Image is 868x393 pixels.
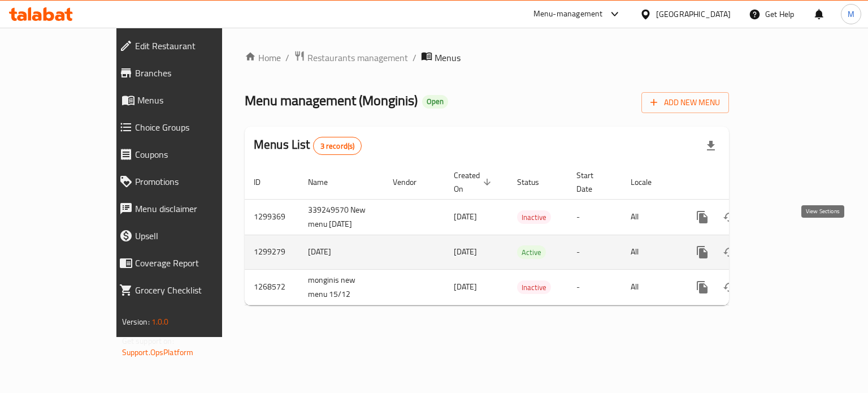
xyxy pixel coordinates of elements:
[576,169,608,196] span: Start Date
[135,202,253,215] span: Menu disclaimer
[567,269,622,305] td: -
[122,314,150,329] span: Version:
[680,165,806,200] th: Actions
[697,132,724,159] div: Export file
[454,209,477,224] span: [DATE]
[517,280,551,294] div: Inactive
[254,175,275,189] span: ID
[656,8,731,20] div: [GEOGRAPHIC_DATA]
[299,235,384,269] td: [DATE]
[110,59,262,87] a: Branches
[122,345,194,360] a: Support.OpsPlatform
[622,199,680,235] td: All
[299,269,384,305] td: monginis new menu 15/12
[517,211,551,224] span: Inactive
[641,92,729,113] button: Add New Menu
[454,169,494,196] span: Created On
[716,239,743,266] button: Change Status
[413,51,416,64] li: /
[110,249,262,277] a: Coverage Report
[631,175,666,189] span: Locale
[517,281,551,294] span: Inactive
[135,39,253,53] span: Edit Restaurant
[110,168,262,195] a: Promotions
[848,8,854,20] span: M
[245,269,299,305] td: 1268572
[245,88,418,113] span: Menu management ( Monginis )
[135,175,253,188] span: Promotions
[254,136,362,155] h2: Menus List
[135,256,253,270] span: Coverage Report
[135,283,253,297] span: Grocery Checklist
[454,279,477,294] span: [DATE]
[517,246,546,259] span: Active
[135,229,253,243] span: Upsell
[689,239,716,266] button: more
[308,175,342,189] span: Name
[567,199,622,235] td: -
[245,165,806,305] table: enhanced table
[716,274,743,301] button: Change Status
[299,199,384,235] td: 339249570 New menu [DATE]
[110,114,262,141] a: Choice Groups
[314,141,362,152] span: 3 record(s)
[110,141,262,168] a: Coupons
[313,137,362,155] div: Total records count
[245,199,299,235] td: 1299369
[122,334,174,348] span: Get support on:
[435,51,461,64] span: Menus
[422,95,448,109] div: Open
[151,314,169,329] span: 1.0.0
[517,210,551,224] div: Inactive
[533,7,603,21] div: Menu-management
[110,87,262,114] a: Menus
[110,32,262,59] a: Edit Restaurant
[393,175,431,189] span: Vendor
[245,51,281,64] a: Home
[110,195,262,222] a: Menu disclaimer
[517,245,546,259] div: Active
[245,50,729,65] nav: breadcrumb
[110,222,262,249] a: Upsell
[245,235,299,269] td: 1299279
[135,66,253,80] span: Branches
[622,235,680,269] td: All
[689,204,716,231] button: more
[422,97,448,106] span: Open
[650,96,720,110] span: Add New Menu
[110,277,262,304] a: Grocery Checklist
[135,120,253,134] span: Choice Groups
[517,175,554,189] span: Status
[135,148,253,161] span: Coupons
[454,244,477,259] span: [DATE]
[716,204,743,231] button: Change Status
[689,274,716,301] button: more
[307,51,408,64] span: Restaurants management
[285,51,289,64] li: /
[137,93,253,107] span: Menus
[567,235,622,269] td: -
[294,50,408,65] a: Restaurants management
[622,269,680,305] td: All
